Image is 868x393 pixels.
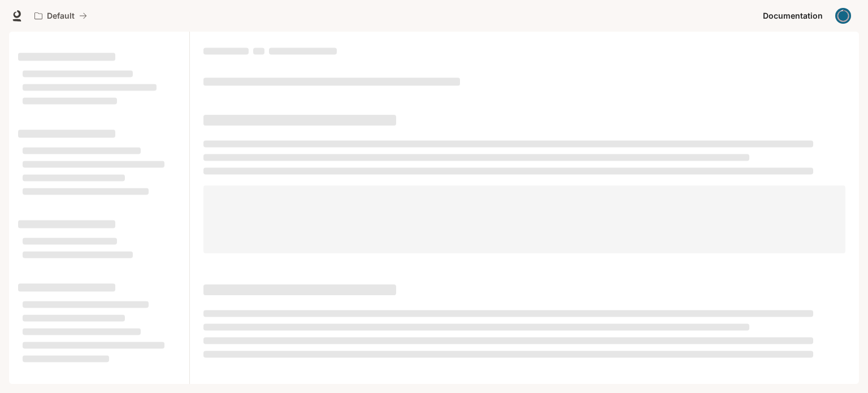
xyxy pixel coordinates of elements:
[835,8,851,24] img: User avatar
[29,5,92,27] button: All workspaces
[763,9,823,23] span: Documentation
[758,5,827,27] a: Documentation
[832,5,854,27] button: User avatar
[47,11,75,21] p: Default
